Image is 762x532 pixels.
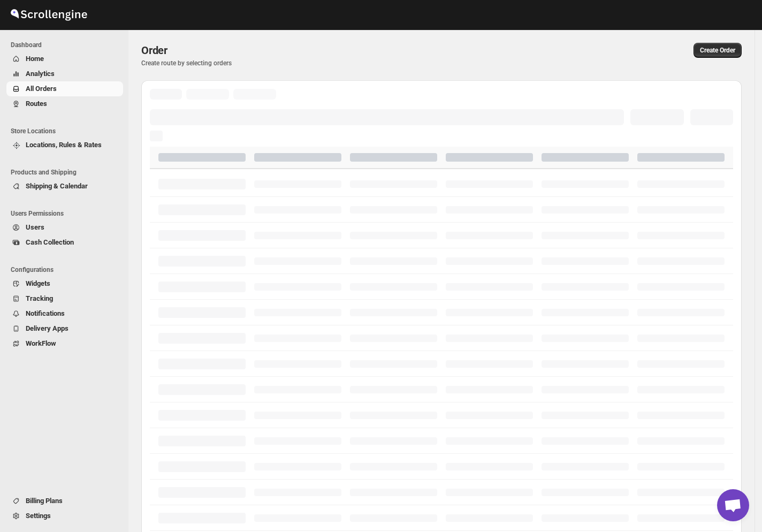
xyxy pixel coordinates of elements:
[26,279,50,287] span: Widgets
[6,81,123,96] button: All Orders
[700,46,735,55] span: Create Order
[6,306,123,321] button: Notifications
[26,324,68,332] span: Delivery Apps
[11,209,123,218] span: Users Permissions
[6,96,123,111] button: Routes
[6,336,123,351] button: WorkFlow
[6,66,123,81] button: Analytics
[26,223,44,231] span: Users
[6,291,123,306] button: Tracking
[11,127,123,135] span: Store Locations
[26,100,47,108] span: Routes
[26,55,44,63] span: Home
[141,59,456,67] p: Create route by selecting orders
[6,235,123,250] button: Cash Collection
[694,43,742,58] button: Create custom order
[26,238,74,246] span: Cash Collection
[6,179,123,194] button: Shipping & Calendar
[26,294,53,302] span: Tracking
[6,51,123,66] button: Home
[26,70,55,78] span: Analytics
[26,85,57,93] span: All Orders
[6,321,123,336] button: Delivery Apps
[6,276,123,291] button: Widgets
[6,508,123,523] button: Settings
[26,339,56,347] span: WorkFlow
[6,493,123,508] button: Billing Plans
[6,220,123,235] button: Users
[26,497,63,505] span: Billing Plans
[717,489,749,521] div: دردشة مفتوحة
[26,512,51,520] span: Settings
[6,138,123,153] button: Locations, Rules & Rates
[11,168,123,177] span: Products and Shipping
[26,141,102,149] span: Locations, Rules & Rates
[11,265,123,274] span: Configurations
[26,309,65,317] span: Notifications
[11,41,123,49] span: Dashboard
[26,182,88,190] span: Shipping & Calendar
[141,44,167,57] span: Order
